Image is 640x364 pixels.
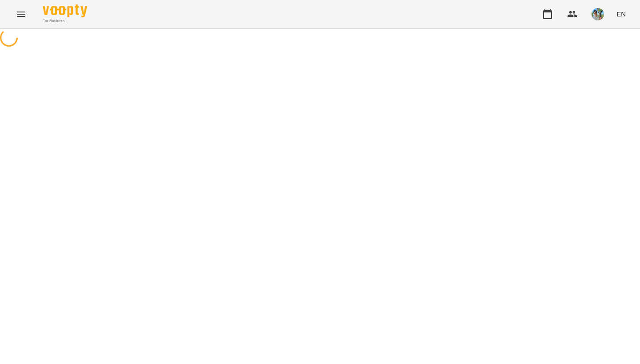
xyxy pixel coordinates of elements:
[43,18,87,24] span: For Business
[613,6,629,22] button: EN
[43,4,87,17] img: Voopty Logo
[616,9,626,19] span: EN
[592,8,604,20] img: 744843a61c413a071730a266d875f08e.JPG
[11,4,32,25] button: Menu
